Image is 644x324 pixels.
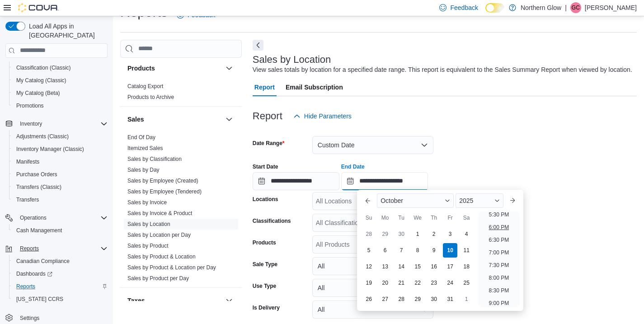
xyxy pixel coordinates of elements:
[16,196,39,203] span: Transfers
[13,194,42,205] a: Transfers
[13,75,108,86] span: My Catalog (Classic)
[13,281,39,292] a: Reports
[16,270,52,277] span: Dashboards
[253,140,285,147] label: Date Range
[565,2,567,13] p: |
[427,276,441,290] div: day-23
[459,259,474,274] div: day-18
[9,87,111,99] button: My Catalog (Beta)
[13,182,108,193] span: Transfers (Classic)
[13,88,64,99] a: My Catalog (Beta)
[378,211,392,225] div: Mo
[127,296,222,305] button: Taxes
[443,259,457,274] div: day-17
[13,75,70,86] a: My Catalog (Classic)
[361,193,375,208] button: Previous Month
[9,255,111,268] button: Canadian Compliance
[224,295,235,306] button: Taxes
[394,259,409,274] div: day-14
[2,211,111,224] button: Operations
[459,227,474,241] div: day-4
[410,243,425,258] div: day-8
[13,225,108,236] span: Cash Management
[25,22,108,40] span: Load All Apps in [GEOGRAPHIC_DATA]
[312,279,433,297] button: All
[127,199,167,206] a: Sales by Invoice
[394,243,409,258] div: day-7
[16,64,71,71] span: Classification (Classic)
[13,156,43,167] a: Manifests
[2,117,111,130] button: Inventory
[443,292,457,306] div: day-31
[16,133,69,140] span: Adjustments (Classic)
[394,227,409,241] div: day-30
[2,311,111,324] button: Settings
[13,88,108,99] span: My Catalog (Beta)
[253,304,280,311] label: Is Delivery
[312,257,433,275] button: All
[13,156,108,167] span: Manifests
[16,171,57,178] span: Purchase Orders
[9,268,111,280] a: Dashboards
[9,293,111,305] button: [US_STATE] CCRS
[127,115,144,124] h3: Sales
[570,2,581,13] div: Gayle Church
[253,196,278,203] label: Locations
[127,178,198,184] a: Sales by Employee (Created)
[485,272,512,283] li: 8:00 PM
[16,183,61,191] span: Transfers (Classic)
[253,111,282,122] h3: Report
[427,227,441,241] div: day-2
[378,276,392,290] div: day-20
[485,260,512,271] li: 7:30 PM
[378,259,392,274] div: day-13
[381,197,403,204] span: October
[9,74,111,87] button: My Catalog (Classic)
[20,245,39,252] span: Reports
[253,163,278,170] label: Start Date
[362,227,376,241] div: day-28
[13,169,108,180] span: Purchase Orders
[127,145,163,151] a: Itemized Sales
[253,282,276,290] label: Use Type
[410,276,425,290] div: day-22
[13,281,108,292] span: Reports
[253,217,291,225] label: Classifications
[341,172,428,190] input: Press the down key to enter a popover containing a calendar. Press the escape key to close the po...
[377,193,454,208] div: Button. Open the month selector. October is currently selected.
[9,280,111,293] button: Reports
[127,64,155,73] h3: Products
[16,146,84,153] span: Inventory Manager (Classic)
[127,296,145,305] h3: Taxes
[443,211,457,225] div: Fr
[2,242,111,255] button: Reports
[485,209,512,220] li: 5:30 PM
[427,292,441,306] div: day-30
[394,211,409,225] div: Tu
[9,224,111,237] button: Cash Management
[16,243,108,254] span: Reports
[521,2,561,13] p: Northern Glow
[505,193,520,208] button: Next month
[312,136,433,154] button: Custom Date
[127,94,174,100] a: Products to Archive
[127,64,222,73] button: Products
[485,285,512,296] li: 8:30 PM
[478,211,519,307] ul: Time
[120,132,242,287] div: Sales
[127,243,169,249] a: Sales by Product
[20,214,47,221] span: Operations
[459,292,474,306] div: day-1
[13,62,75,73] a: Classification (Classic)
[16,313,43,324] a: Settings
[362,259,376,274] div: day-12
[127,275,189,282] a: Sales by Product per Day
[9,168,111,181] button: Purchase Orders
[18,3,59,12] img: Cova
[13,100,108,111] span: Promotions
[362,276,376,290] div: day-19
[127,188,202,195] a: Sales by Employee (Tendered)
[427,243,441,258] div: day-9
[378,292,392,306] div: day-27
